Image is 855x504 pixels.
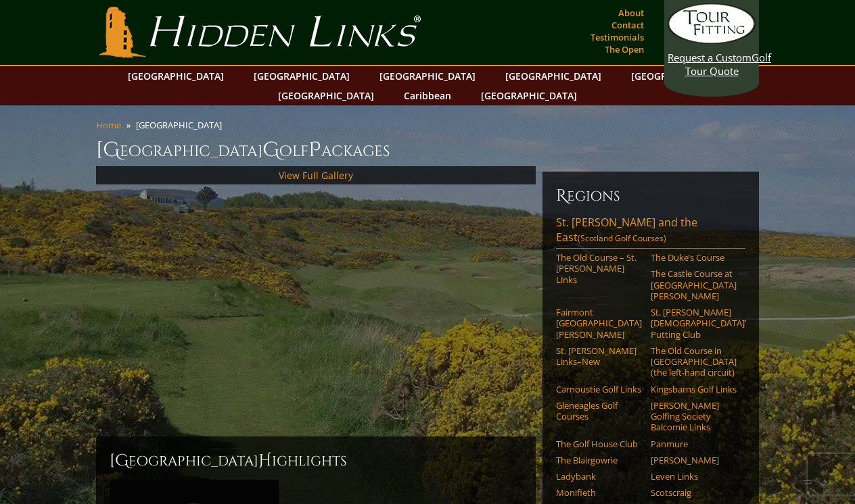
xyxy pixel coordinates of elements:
[651,487,737,498] a: Scotscraig
[136,119,227,131] li: [GEOGRAPHIC_DATA]
[651,471,737,482] a: Leven Links
[110,450,522,472] h2: [GEOGRAPHIC_DATA] ighlights
[556,215,745,249] a: St. [PERSON_NAME] and the East(Scotland Golf Courses)
[96,119,121,131] a: Home
[601,40,647,59] a: The Open
[651,455,737,465] a: [PERSON_NAME]
[556,471,642,482] a: Ladybank
[668,51,752,64] span: Request a Custom
[247,66,356,86] a: [GEOGRAPHIC_DATA]
[474,86,584,105] a: [GEOGRAPHIC_DATA]
[373,66,482,86] a: [GEOGRAPHIC_DATA]
[651,438,737,449] a: Panmure
[556,438,642,449] a: The Golf House Club
[279,169,353,182] a: View Full Gallery
[556,400,642,422] a: Gleneagles Golf Courses
[397,86,458,105] a: Caribbean
[556,487,642,498] a: Monifieth
[651,252,737,263] a: The Duke’s Course
[651,345,737,378] a: The Old Course in [GEOGRAPHIC_DATA] (the left-hand circuit)
[556,384,642,395] a: Carnoustie Golf Links
[96,136,759,163] h1: [GEOGRAPHIC_DATA] olf ackages
[556,252,642,285] a: The Old Course – St. [PERSON_NAME] Links
[556,455,642,465] a: The Blairgowrie
[556,185,745,207] h6: Regions
[608,16,647,34] a: Contact
[651,400,737,433] a: [PERSON_NAME] Golfing Society Balcomie Links
[651,307,737,340] a: St. [PERSON_NAME] [DEMOGRAPHIC_DATA]’ Putting Club
[556,307,642,340] a: Fairmont [GEOGRAPHIC_DATA][PERSON_NAME]
[651,268,737,301] a: The Castle Course at [GEOGRAPHIC_DATA][PERSON_NAME]
[578,232,666,244] span: (Scotland Golf Courses)
[499,66,608,86] a: [GEOGRAPHIC_DATA]
[258,450,272,472] span: H
[624,66,734,86] a: [GEOGRAPHIC_DATA]
[668,3,756,78] a: Request a CustomGolf Tour Quote
[308,136,321,163] span: P
[615,3,647,22] a: About
[121,66,231,86] a: [GEOGRAPHIC_DATA]
[587,28,647,47] a: Testimonials
[271,86,381,105] a: [GEOGRAPHIC_DATA]
[651,384,737,395] a: Kingsbarns Golf Links
[556,345,642,368] a: St. [PERSON_NAME] Links–New
[262,136,279,163] span: G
